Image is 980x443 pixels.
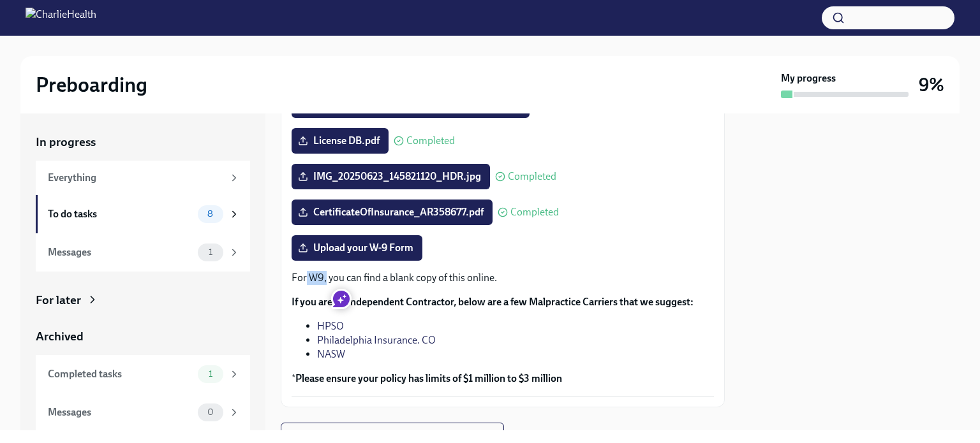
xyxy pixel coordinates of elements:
[781,71,836,85] strong: My progress
[508,171,556,182] span: Completed
[292,200,493,225] label: CertificateOfInsurance_AR358677.pdf
[200,407,221,417] span: 0
[292,429,493,442] span: Next task : Do your background check in Checkr
[292,128,389,154] label: License DB.pdf
[301,206,484,219] span: CertificateOfInsurance_AR358677.pdf
[292,296,694,308] strong: If you are an Independent Contractor, below are a few Malpractice Carriers that we suggest:
[48,171,223,185] div: Everything
[301,242,413,254] span: Upload your W-9 Form
[292,164,490,189] label: IMG_20250623_145821120_HDR.jpg
[36,328,250,345] a: Archived
[36,393,250,432] a: Messages0
[36,134,250,150] a: In progress
[36,72,147,98] h2: Preboarding
[36,161,250,195] a: Everything
[48,367,193,381] div: Completed tasks
[317,334,436,346] a: Philadelphia Insurance. CO
[36,195,250,233] a: To do tasks8
[36,233,250,272] a: Messages1
[48,245,193,259] div: Messages
[48,405,193,419] div: Messages
[292,271,714,285] p: For W9, you can find a blank copy of this online.
[292,235,422,261] label: Upload your W-9 Form
[36,292,81,309] div: For later
[201,247,220,257] span: 1
[26,8,96,28] img: CharlieHealth
[48,207,193,221] div: To do tasks
[406,136,455,146] span: Completed
[295,372,562,384] strong: Please ensure your policy has limits of $1 million to $3 million
[301,170,481,183] span: IMG_20250623_145821120_HDR.jpg
[201,369,220,379] span: 1
[317,348,345,360] a: NASW
[301,134,380,147] span: License DB.pdf
[317,320,344,332] a: HPSO
[36,355,250,393] a: Completed tasks1
[200,209,221,219] span: 8
[510,207,559,217] span: Completed
[36,292,250,309] a: For later
[919,73,944,96] h3: 9%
